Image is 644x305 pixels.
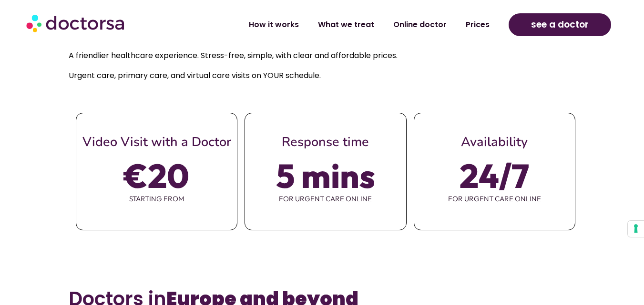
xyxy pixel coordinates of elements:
a: Online doctor [384,14,456,36]
a: What we treat [308,14,384,36]
span: see a doctor [531,17,589,32]
p: Urgent care, primary care, and virtual care visits on YOUR schedule. [69,69,575,82]
span: 24/7 [460,162,529,189]
p: A friendlier healthcare experience. Stress-free, simple, with clear and affordable prices. [69,49,575,62]
span: Video Visit with a Doctor [82,133,231,151]
button: Your consent preferences for tracking technologies [628,221,644,237]
span: Availability [461,133,528,151]
span: starting from [76,189,237,209]
a: How it works [239,14,308,36]
a: Prices [456,14,499,36]
span: Response time [282,133,369,151]
span: 5 mins [276,162,375,189]
nav: Menu [172,14,499,36]
span: for urgent care online [414,189,575,209]
a: see a doctor [509,13,611,36]
span: for urgent care online [245,189,406,209]
span: €20 [124,162,189,189]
